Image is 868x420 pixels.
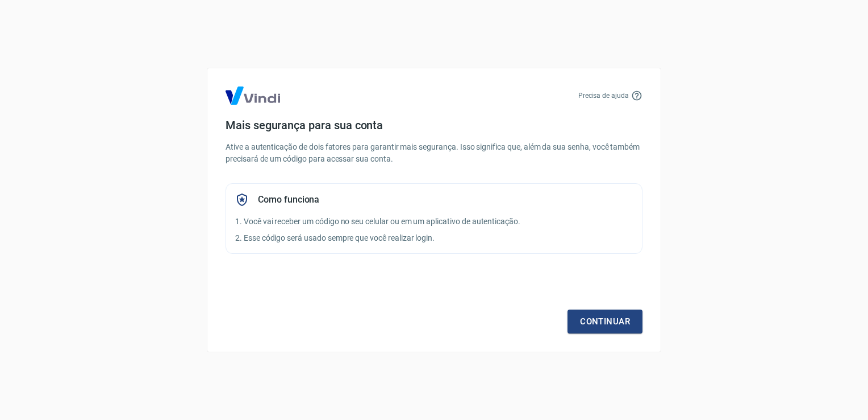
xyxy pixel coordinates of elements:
h5: Como funciona [258,194,319,205]
h4: Mais segurança para sua conta [226,118,642,132]
img: Logo Vind [226,87,280,105]
a: Continuar [567,310,642,333]
p: 2. Esse código será usado sempre que você realizar login. [235,232,633,244]
p: 1. Você vai receber um código no seu celular ou em um aplicativo de autenticação. [235,216,633,228]
p: Ative a autenticação de dois fatores para garantir mais segurança. Isso significa que, além da su... [226,141,642,165]
p: Precisa de ajuda [578,90,629,101]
